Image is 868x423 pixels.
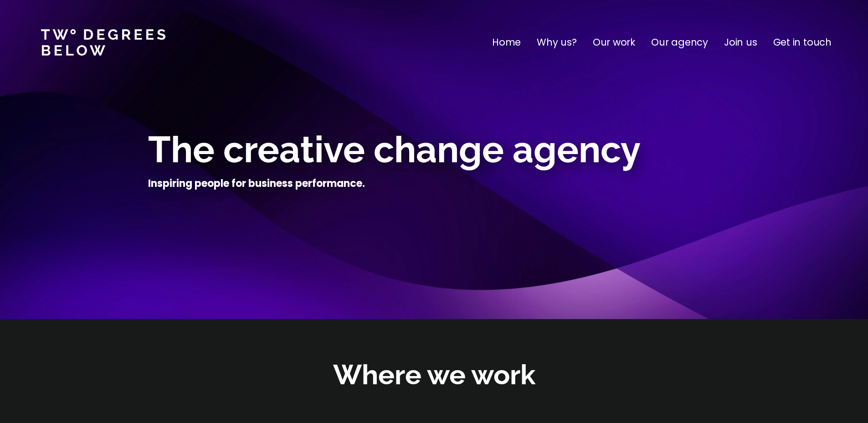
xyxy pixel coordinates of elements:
h4: Inspiring people for business performance. [148,177,365,191]
a: Why us? [537,35,577,50]
a: Home [492,35,521,50]
h2: Where we work [333,356,535,393]
span: The creative change agency [148,128,641,171]
a: Get in touch [773,35,832,50]
a: Our work [593,35,635,50]
a: Our agency [651,35,708,50]
a: Join us [724,35,757,50]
